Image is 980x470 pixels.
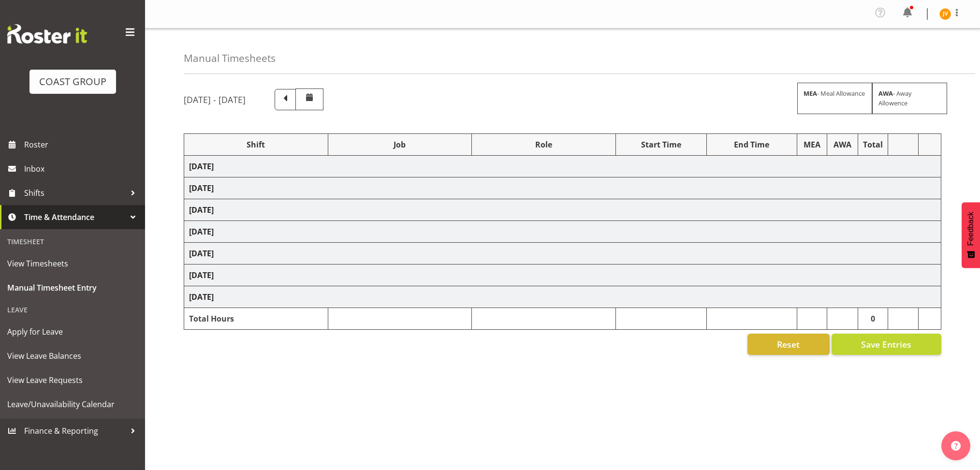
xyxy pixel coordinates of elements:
span: Inbox [24,162,140,176]
span: Save Entries [861,338,911,351]
a: View Timesheets [2,251,143,276]
span: Finance & Reporting [24,424,126,438]
h5: [DATE] - [DATE] [184,94,246,105]
div: COAST GROUP [39,74,106,89]
img: Rosterit website logo [7,24,87,44]
span: Leave/Unavailability Calendar [7,397,138,411]
a: Apply for Leave [2,320,143,344]
span: Shifts [24,186,126,200]
td: [DATE] [184,156,941,177]
span: View Timesheets [7,256,138,271]
td: 0 [858,308,888,330]
td: [DATE] [184,199,941,221]
img: help-xxl-2.png [951,441,961,451]
span: Reset [777,338,800,351]
td: [DATE] [184,221,941,243]
button: Reset [747,334,830,355]
td: [DATE] [184,177,941,199]
button: Save Entries [832,334,941,355]
div: Role [477,139,611,150]
img: jorgelina-villar11067.jpg [939,8,951,20]
div: - Away Allowence [872,83,947,114]
a: View Leave Balances [2,344,143,368]
div: MEA [802,139,822,150]
span: Apply for Leave [7,324,138,339]
td: [DATE] [184,264,941,286]
h4: Manual Timesheets [184,53,276,64]
span: Roster [24,137,140,152]
div: End Time [712,139,792,150]
div: - Meal Allowance [797,83,872,114]
span: Manual Timesheet Entry [7,280,138,295]
span: View Leave Requests [7,373,138,387]
div: Total [863,139,883,150]
span: Feedback [966,212,975,246]
span: View Leave Balances [7,349,138,363]
a: Leave/Unavailability Calendar [2,392,143,416]
button: Feedback - Show survey [962,202,980,268]
a: Manual Timesheet Entry [2,276,143,300]
div: Shift [189,139,323,150]
span: Time & Attendance [24,210,126,224]
strong: AWA [878,89,893,98]
div: AWA [832,139,853,150]
div: Job [333,139,467,150]
td: [DATE] [184,243,941,264]
div: Timesheet [2,232,143,251]
div: Start Time [621,139,702,150]
div: Leave [2,300,143,320]
td: [DATE] [184,286,941,308]
a: View Leave Requests [2,368,143,392]
td: Total Hours [184,308,328,330]
strong: MEA [804,89,817,98]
